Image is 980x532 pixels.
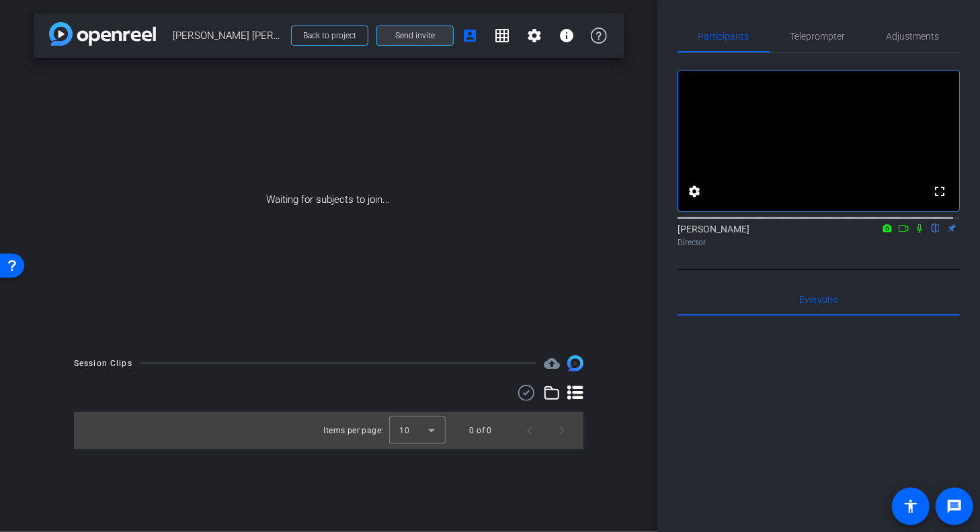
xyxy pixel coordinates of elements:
[698,32,749,41] span: Participants
[932,183,948,199] mat-icon: fullscreen
[559,28,575,44] mat-icon: info
[544,355,560,371] span: Destinations for your clips
[376,26,454,46] button: Send invite
[686,183,702,199] mat-icon: settings
[526,28,542,44] mat-icon: settings
[903,498,919,515] mat-icon: accessibility
[324,424,384,437] div: Items per page:
[546,414,578,447] button: Next page
[678,222,960,249] div: [PERSON_NAME]
[470,424,492,437] div: 0 of 0
[790,32,846,41] span: Teleprompter
[544,355,560,371] mat-icon: cloud_upload
[173,22,283,49] span: [PERSON_NAME] [PERSON_NAME] test
[494,28,510,44] mat-icon: grid_on
[395,30,435,41] span: Send invite
[303,31,356,40] span: Back to project
[887,32,940,41] span: Adjustments
[514,414,546,447] button: Previous page
[462,28,478,44] mat-icon: account_box
[946,498,963,515] mat-icon: message
[34,58,624,342] div: Waiting for subjects to join...
[928,222,944,234] mat-icon: flip
[678,236,960,249] div: Director
[800,295,838,304] span: Everyone
[291,26,368,46] button: Back to project
[74,357,132,370] div: Session Clips
[49,22,156,46] img: app-logo
[567,355,583,371] img: Session clips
